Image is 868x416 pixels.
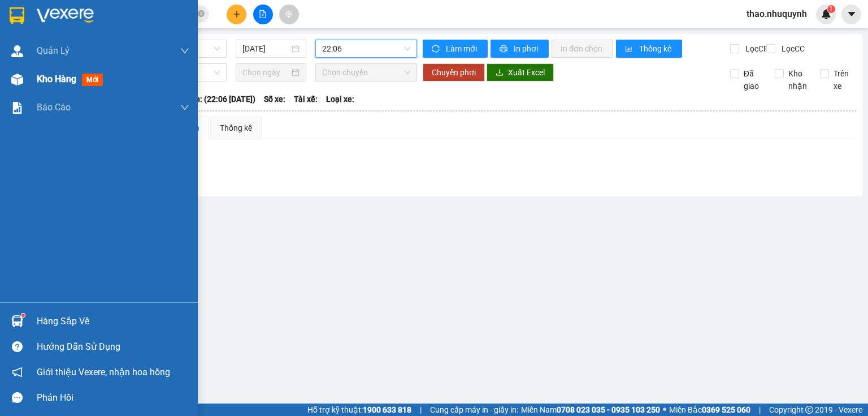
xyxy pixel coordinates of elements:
[616,40,682,58] button: bar-chartThống kê
[737,7,816,21] span: thao.nhuquynh
[821,9,831,19] img: icon-new-feature
[829,67,857,92] span: Trên xe
[279,5,299,24] button: aim
[307,404,411,416] span: Hỗ trợ kỹ thuật:
[423,40,488,58] button: syncLàm mới
[639,42,673,55] span: Thống kê
[12,341,23,352] span: question-circle
[294,93,318,105] span: Tài xế:
[31,5,138,26] strong: NHƯ QUỲNH
[253,5,273,24] button: file-add
[259,10,267,18] span: file-add
[242,66,289,79] input: Chọn ngày
[173,93,255,105] span: Chuyến: (22:06 [DATE])
[423,63,485,82] button: Chuyển phơi
[12,367,23,378] span: notification
[37,365,170,379] span: Giới thiệu Vexere, nhận hoa hồng
[37,74,76,84] span: Kho hàng
[82,74,103,86] span: mới
[487,63,554,82] button: downloadXuất Excel
[233,10,241,18] span: plus
[180,103,189,112] span: down
[759,404,761,416] span: |
[514,42,540,55] span: In phơi
[12,392,23,403] span: message
[37,313,189,330] div: Hàng sắp về
[11,45,23,57] img: warehouse-icon
[264,93,285,105] span: Số xe:
[5,70,88,81] span: VP [PERSON_NAME]:
[326,93,354,105] span: Loại xe:
[432,45,441,54] span: sync
[777,42,806,55] span: Lọc CC
[242,42,289,55] input: 13/08/2025
[363,405,411,414] strong: 1900 633 818
[847,9,857,19] span: caret-down
[322,40,411,57] span: 22:06
[37,389,189,406] div: Phản hồi
[285,10,293,18] span: aim
[11,74,23,85] img: warehouse-icon
[625,45,635,54] span: bar-chart
[521,404,660,416] span: Miền Nam
[5,42,164,68] strong: 342 [PERSON_NAME], P1, Q10, TP.HCM - 0931 556 979
[322,64,411,81] span: Chọn chuyến
[5,41,165,68] p: VP [GEOGRAPHIC_DATA]:
[37,44,70,58] span: Quản Lý
[220,122,252,134] div: Thống kê
[552,40,613,58] button: In đơn chọn
[827,5,835,13] sup: 1
[663,408,666,412] span: ⚪️
[227,5,246,24] button: plus
[446,42,479,55] span: Làm mới
[180,46,189,55] span: down
[739,67,767,92] span: Đã giao
[669,404,750,416] span: Miền Bắc
[37,338,189,355] div: Hướng dẫn sử dụng
[557,405,660,414] strong: 0708 023 035 - 0935 103 250
[702,405,750,414] strong: 0369 525 060
[11,102,23,114] img: solution-icon
[741,42,770,55] span: Lọc CR
[829,5,833,13] span: 1
[21,314,25,317] sup: 1
[841,5,861,24] button: caret-down
[198,9,205,20] span: close-circle
[500,45,509,54] span: printer
[198,10,205,17] span: close-circle
[805,406,813,414] span: copyright
[491,40,549,58] button: printerIn phơi
[11,315,23,327] img: warehouse-icon
[37,100,71,114] span: Báo cáo
[420,404,422,416] span: |
[430,404,518,416] span: Cung cấp máy in - giấy in:
[10,7,24,24] img: logo-vxr
[784,67,811,92] span: Kho nhận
